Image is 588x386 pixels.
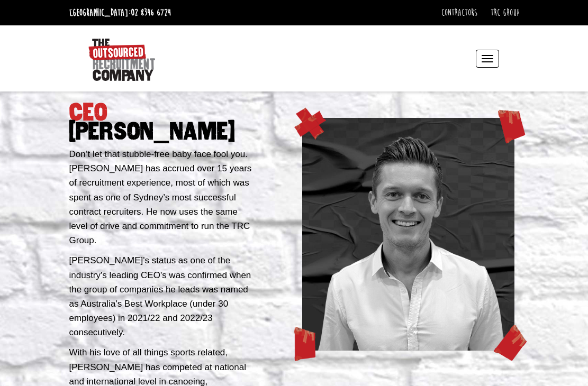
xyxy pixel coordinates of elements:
[491,7,519,19] a: TRC Group
[131,7,171,19] a: 02 8346 6724
[69,122,252,141] span: [PERSON_NAME]
[302,118,514,351] img: profile-geoff.png
[69,103,252,141] h1: CEO
[69,149,252,245] span: Don’t let that stubble-free baby face fool you. [PERSON_NAME] has accrued over 15 years of recrui...
[88,39,155,81] img: The Outsourced Recruitment Company
[441,7,477,19] a: Contractors
[67,4,174,21] li: [GEOGRAPHIC_DATA]:
[69,255,251,337] span: [PERSON_NAME]'s status as one of the industry's leading CEO's was confirmed when the group of com...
